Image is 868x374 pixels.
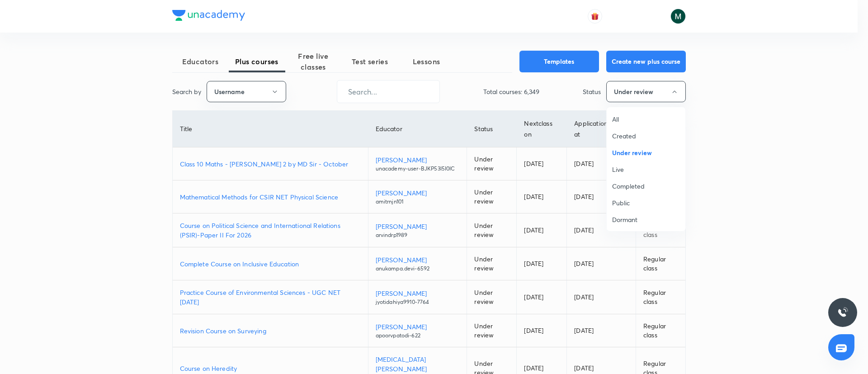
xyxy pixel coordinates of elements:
span: Under review [612,148,680,157]
span: Created [612,131,680,141]
span: Live [612,165,680,174]
span: Dormant [612,215,680,224]
span: Public [612,198,680,208]
span: All [612,114,680,124]
span: Completed [612,181,680,191]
